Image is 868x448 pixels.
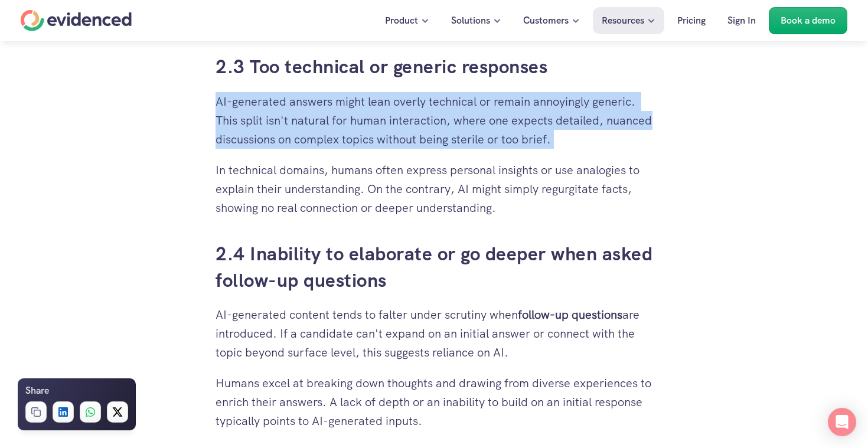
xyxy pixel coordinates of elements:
[216,92,652,149] p: AI-generated answers might lean overly technical or remain annoyingly generic. This split isn't n...
[727,13,756,28] p: Sign In
[216,374,652,430] p: Humans excel at breaking down thoughts and drawing from diverse experiences to enrich their answe...
[216,241,658,293] a: 2.4 Inability to elaborate or go deeper when asked follow-up questions
[385,13,418,28] p: Product
[769,7,847,34] a: Book a demo
[828,408,856,436] div: Open Intercom Messenger
[216,161,652,217] p: In technical domains, humans often express personal insights or use analogies to explain their un...
[518,307,622,322] strong: follow-up questions
[216,305,652,362] p: AI-generated content tends to falter under scrutiny when are introduced. If a candidate can't exp...
[21,10,132,31] a: Home
[677,13,706,28] p: Pricing
[602,13,644,28] p: Resources
[25,383,49,398] h6: Share
[668,7,714,34] a: Pricing
[451,13,490,28] p: Solutions
[719,7,765,34] a: Sign In
[523,13,569,28] p: Customers
[781,13,836,28] p: Book a demo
